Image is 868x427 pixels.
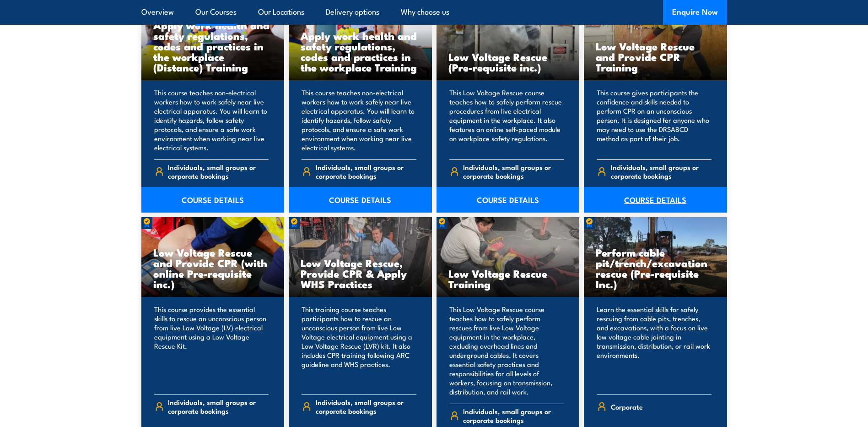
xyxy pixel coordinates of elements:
p: This course teaches non-electrical workers how to work safely near live electrical apparatus. You... [302,88,416,152]
a: COURSE DETAILS [437,187,580,213]
a: COURSE DETAILS [289,187,432,213]
h3: Low Voltage Rescue, Provide CPR & Apply WHS Practices [301,257,420,289]
h3: Low Voltage Rescue (Pre-requisite inc.) [448,51,568,72]
p: This training course teaches participants how to rescue an unconscious person from live Low Volta... [302,305,416,387]
a: COURSE DETAILS [584,187,727,213]
span: Individuals, small groups or corporate bookings [316,163,416,180]
p: This Low Voltage Rescue course teaches how to safely perform rescue procedures from live electric... [449,88,564,152]
p: This Low Voltage Rescue course teaches how to safely perform rescues from live Low Voltage equipm... [449,305,564,396]
span: Individuals, small groups or corporate bookings [316,398,416,415]
span: Individuals, small groups or corporate bookings [168,398,269,415]
h3: Low Voltage Rescue and Provide CPR Training [596,41,715,72]
span: Individuals, small groups or corporate bookings [168,163,269,180]
span: Individuals, small groups or corporate bookings [463,407,564,424]
p: This course gives participants the confidence and skills needed to perform CPR on an unconscious ... [597,88,712,152]
h3: Low Voltage Rescue Training [448,268,568,289]
h3: Perform cable pit/trench/excavation rescue (Pre-requisite Inc.) [596,247,715,289]
h3: Low Voltage Rescue and Provide CPR (with online Pre-requisite inc.) [153,247,273,289]
h3: Apply work health and safety regulations, codes and practices in the workplace (Distance) Training [153,20,273,72]
h3: Apply work health and safety regulations, codes and practices in the workplace Training [301,30,420,72]
span: Individuals, small groups or corporate bookings [463,163,564,180]
span: Corporate [611,400,643,414]
p: This course teaches non-electrical workers how to work safely near live electrical apparatus. You... [154,88,269,152]
p: This course provides the essential skills to rescue an unconscious person from live Low Voltage (... [154,305,269,387]
a: COURSE DETAILS [141,187,285,213]
p: Learn the essential skills for safely rescuing from cable pits, trenches, and excavations, with a... [597,305,712,387]
span: Individuals, small groups or corporate bookings [611,163,712,180]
